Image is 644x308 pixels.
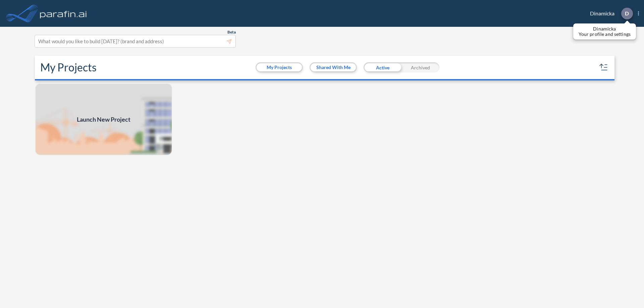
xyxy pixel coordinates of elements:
[598,62,609,73] button: sort
[401,62,439,72] div: Archived
[579,32,631,37] p: Your profile and settings
[364,62,401,72] div: Active
[625,10,629,16] p: D
[580,8,639,19] div: Dinamicka
[35,83,172,156] a: Launch New Project
[77,115,130,124] span: Launch New Project
[257,63,302,71] button: My Projects
[40,61,97,74] h2: My Projects
[35,83,172,156] img: add
[227,29,236,35] span: Beta
[311,63,356,71] button: Shared With Me
[39,7,88,20] img: logo
[579,26,631,32] p: Dinamicka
